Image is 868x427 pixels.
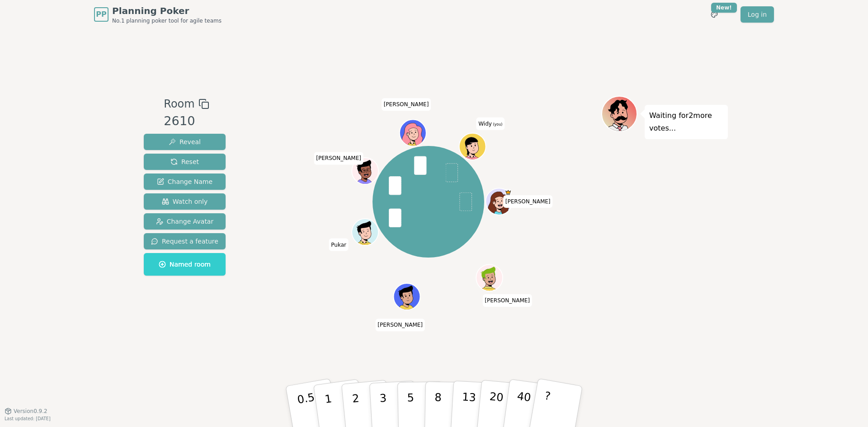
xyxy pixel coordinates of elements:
[170,157,199,166] span: Reset
[156,217,214,226] span: Change Avatar
[144,134,226,150] button: Reveal
[503,195,553,208] span: Click to change your name
[649,109,723,135] p: Waiting for 2 more votes...
[94,5,222,24] a: PPPlanning PokerNo.1 planning poker tool for agile teams
[5,416,51,421] span: Last updated: [DATE]
[476,117,505,130] span: Click to change your name
[741,6,774,23] a: Log in
[375,319,425,331] span: Click to change your name
[164,96,194,112] span: Room
[329,239,349,251] span: Click to change your name
[144,213,226,230] button: Change Avatar
[162,197,208,206] span: Watch only
[711,3,737,13] div: New!
[169,137,201,146] span: Reveal
[5,408,47,415] button: Version0.9.2
[144,233,226,249] button: Request a feature
[492,122,503,127] span: (you)
[144,193,226,210] button: Watch only
[14,408,47,415] span: Version 0.9.2
[112,5,222,17] span: Planning Poker
[96,9,106,20] span: PP
[144,174,226,190] button: Change Name
[112,17,222,24] span: No.1 planning poker tool for agile teams
[706,6,722,23] button: New!
[505,189,511,196] span: Sukriti is the host
[482,294,532,307] span: Click to change your name
[144,253,226,276] button: Named room
[164,112,209,131] div: 2610
[157,177,212,186] span: Change Name
[460,134,485,159] button: Click to change your avatar
[144,154,226,170] button: Reset
[314,152,363,165] span: Click to change your name
[151,237,218,246] span: Request a feature
[382,98,431,111] span: Click to change your name
[159,260,211,269] span: Named room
